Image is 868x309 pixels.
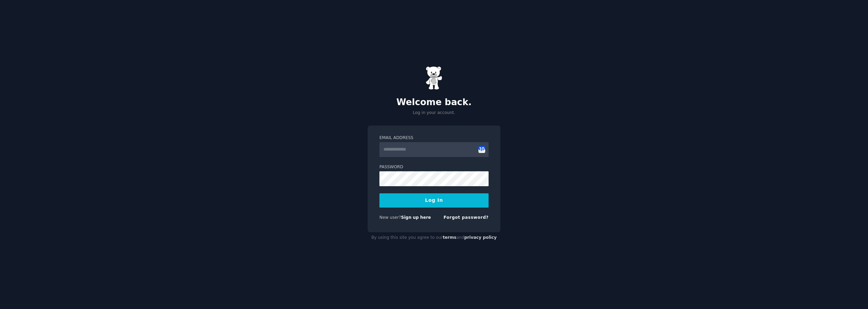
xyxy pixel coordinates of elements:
p: Log in your account. [368,110,500,116]
label: Email Address [379,135,489,141]
a: Sign up here [401,215,431,220]
img: Gummy Bear [426,66,442,90]
a: terms [443,235,456,240]
a: privacy policy [464,235,497,240]
h2: Welcome back. [368,97,500,108]
label: Password [379,164,489,170]
span: New user? [379,215,401,220]
button: Log In [379,193,489,208]
div: By using this site you agree to our and [368,232,500,243]
a: Forgot password? [443,215,489,220]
